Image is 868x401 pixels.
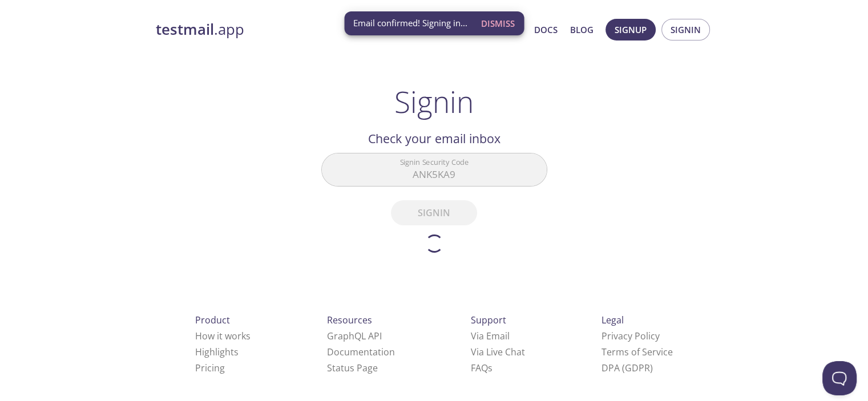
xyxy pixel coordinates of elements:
[471,346,525,358] a: Via Live Chat
[601,346,673,358] a: Terms of Service
[327,314,372,326] span: Resources
[394,84,474,119] h1: Signin
[471,314,506,326] span: Support
[156,19,214,39] strong: testmail
[601,314,624,326] span: Legal
[671,22,701,37] span: Signin
[327,330,382,342] a: GraphQL API
[601,330,660,342] a: Privacy Policy
[353,17,467,29] span: Email confirmed! Signing in...
[195,362,225,374] a: Pricing
[471,330,510,342] a: Via Email
[471,362,492,374] a: FAQ
[195,346,239,358] a: Highlights
[601,362,653,374] a: DPA (GDPR)
[156,20,424,39] a: testmail.app
[661,19,710,40] button: Signin
[488,362,492,374] span: s
[327,346,395,358] a: Documentation
[195,314,230,326] span: Product
[615,22,647,37] span: Signup
[321,129,547,148] h2: Check your email inbox
[534,22,558,37] a: Docs
[605,19,656,40] button: Signup
[570,22,594,37] a: Blog
[327,362,378,374] a: Status Page
[822,361,857,395] iframe: Help Scout Beacon - Open
[477,13,519,34] button: Dismiss
[481,16,515,31] span: Dismiss
[195,330,251,342] a: How it works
